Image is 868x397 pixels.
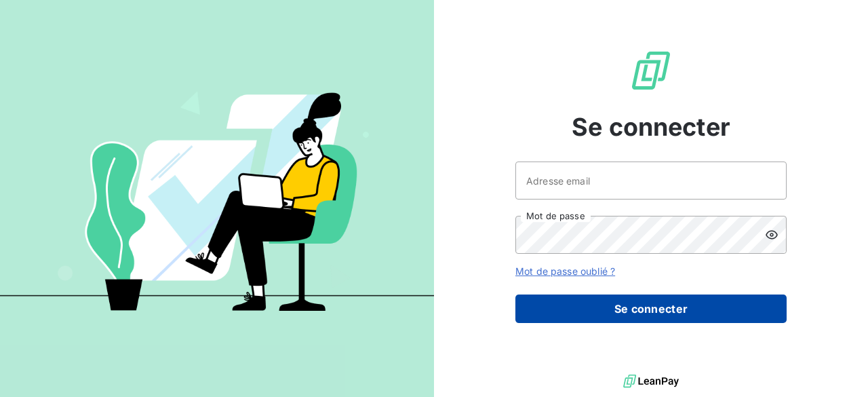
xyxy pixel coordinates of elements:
img: Logo LeanPay [629,49,673,92]
button: Se connecter [515,295,787,323]
input: placeholder [515,162,787,200]
span: Se connecter [572,109,730,145]
a: Mot de passe oublié ? [515,265,615,277]
img: logo [623,371,679,392]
